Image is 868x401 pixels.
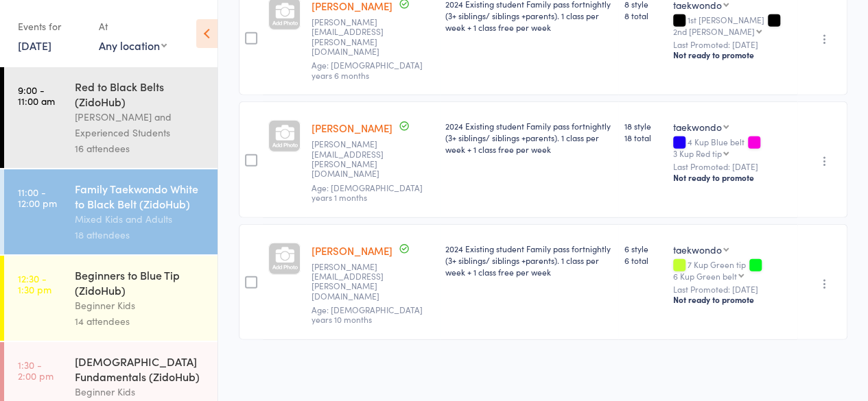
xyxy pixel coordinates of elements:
[673,40,792,49] small: Last Promoted: [DATE]
[445,120,613,155] div: 2024 Existing student Family pass fortnightly (3+ siblings/ siblings +parents). 1 class per week ...
[673,137,792,158] div: 4 Kup Blue belt
[312,243,392,258] a: [PERSON_NAME]
[624,132,661,143] span: 18 total
[99,15,167,38] div: At
[4,67,218,168] a: 9:00 -11:00 amRed to Black Belts (ZidoHub)[PERSON_NAME] and Experienced Students16 attendees
[673,172,792,183] div: Not ready to promote
[75,109,206,141] div: [PERSON_NAME] and Experienced Students
[75,181,206,211] div: Family Taekwondo White to Black Belt (ZidoHub)
[75,141,206,156] div: 16 attendees
[312,262,434,302] small: alan.cc.yau@gmail.com
[312,59,423,80] span: Age: [DEMOGRAPHIC_DATA] years 6 months
[18,186,57,208] time: 11:00 - 12:00 pm
[18,84,55,106] time: 9:00 - 11:00 am
[75,313,206,329] div: 14 attendees
[75,79,206,109] div: Red to Black Belts (ZidoHub)
[75,384,206,400] div: Beginner Kids
[75,267,206,297] div: Beginners to Blue Tip (ZidoHub)
[624,10,661,21] span: 8 total
[624,243,661,254] span: 6 style
[673,120,722,134] div: taekwondo
[673,162,792,171] small: Last Promoted: [DATE]
[18,273,51,295] time: 12:30 - 1:30 pm
[312,304,423,325] span: Age: [DEMOGRAPHIC_DATA] years 10 months
[673,149,722,158] div: 3 Kup Red tip
[673,15,792,36] div: 1st [PERSON_NAME]
[312,17,434,57] small: alan.cc.yau@gmail.com
[312,139,434,179] small: alan.cc.yau@gmail.com
[673,284,792,294] small: Last Promoted: [DATE]
[75,211,206,227] div: Mixed Kids and Adults
[18,38,51,53] a: [DATE]
[673,243,722,256] div: taekwondo
[4,256,218,341] a: 12:30 -1:30 pmBeginners to Blue Tip (ZidoHub)Beginner Kids14 attendees
[18,15,85,38] div: Events for
[75,227,206,243] div: 18 attendees
[75,354,206,384] div: [DEMOGRAPHIC_DATA] Fundamentals (ZidoHub)
[18,359,54,381] time: 1:30 - 2:00 pm
[673,260,792,280] div: 7 Kup Green tip
[624,120,661,132] span: 18 style
[312,121,392,135] a: [PERSON_NAME]
[673,49,792,60] div: Not ready to promote
[673,271,737,280] div: 6 Kup Green belt
[99,38,167,53] div: Any location
[673,294,792,305] div: Not ready to promote
[624,254,661,266] span: 6 total
[312,182,423,203] span: Age: [DEMOGRAPHIC_DATA] years 1 months
[445,243,613,278] div: 2024 Existing student Family pass fortnightly (3+ siblings/ siblings +parents). 1 class per week ...
[4,169,218,254] a: 11:00 -12:00 pmFamily Taekwondo White to Black Belt (ZidoHub)Mixed Kids and Adults18 attendees
[75,297,206,313] div: Beginner Kids
[673,27,755,36] div: 2nd [PERSON_NAME]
